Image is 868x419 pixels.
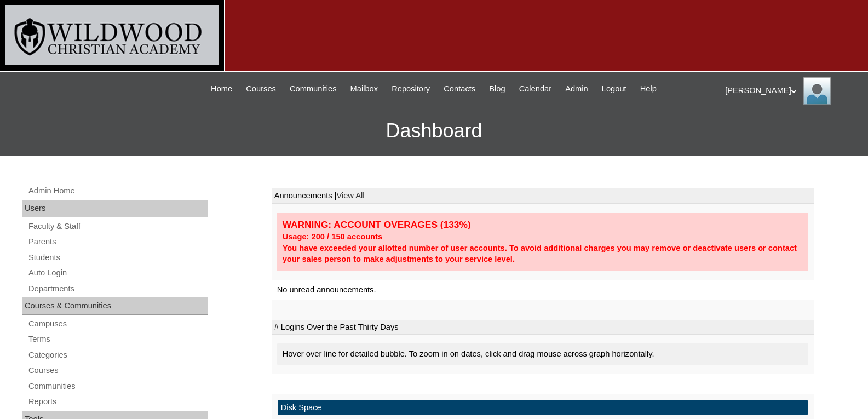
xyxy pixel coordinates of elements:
[277,343,808,365] div: Hover over line for detailed bubble. To zoom in on dates, click and drag mouse across graph horiz...
[386,83,435,95] a: Repository
[290,83,337,95] span: Communities
[350,83,378,95] span: Mailbox
[272,280,814,300] td: No unread announcements.
[27,364,208,377] a: Courses
[278,400,808,416] td: Disk Space
[635,83,662,95] a: Help
[27,266,208,280] a: Auto Login
[27,395,208,409] a: Reports
[489,83,505,95] span: Blog
[27,251,208,265] a: Students
[27,348,208,362] a: Categories
[27,332,208,346] a: Terms
[5,5,219,65] img: logo-white.png
[272,188,814,204] td: Announcements |
[392,83,430,95] span: Repository
[283,232,382,241] strong: Usage: 200 / 150 accounts
[27,317,208,331] a: Campuses
[725,77,857,105] div: [PERSON_NAME]
[484,83,510,95] a: Blog
[205,83,238,95] a: Home
[27,380,208,393] a: Communities
[560,83,594,95] a: Admin
[283,243,803,265] div: You have exceeded your allotted number of user accounts. To avoid additional charges you may remo...
[640,83,657,95] span: Help
[246,83,276,95] span: Courses
[444,83,475,95] span: Contacts
[211,83,232,95] span: Home
[283,219,803,231] div: WARNING: ACCOUNT OVERAGES (133%)
[596,83,632,95] a: Logout
[519,83,551,95] span: Calendar
[345,83,384,95] a: Mailbox
[22,297,208,315] div: Courses & Communities
[803,77,831,105] img: Jill Isaac
[22,200,208,217] div: Users
[5,106,863,156] h3: Dashboard
[284,83,342,95] a: Communities
[272,320,814,335] td: # Logins Over the Past Thirty Days
[27,235,208,249] a: Parents
[565,83,588,95] span: Admin
[336,191,364,200] a: View All
[27,220,208,233] a: Faculty & Staff
[240,83,281,95] a: Courses
[514,83,557,95] a: Calendar
[27,184,208,198] a: Admin Home
[438,83,481,95] a: Contacts
[602,83,626,95] span: Logout
[27,282,208,296] a: Departments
